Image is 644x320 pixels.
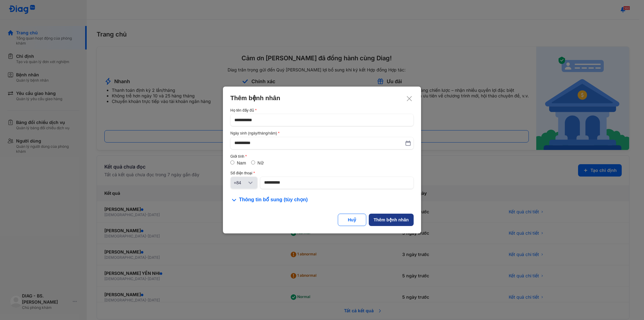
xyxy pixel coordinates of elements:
[230,94,414,102] div: Thêm bệnh nhân
[369,214,414,226] button: Thêm bệnh nhân
[258,160,263,165] label: Nữ
[234,180,247,186] div: +84
[230,131,414,135] div: Ngày sinh (ngày/tháng/năm)
[338,214,366,226] button: Huỷ
[374,217,409,223] div: Thêm bệnh nhân
[230,171,414,175] div: Số điện thoại
[230,108,414,113] div: Họ tên đầy đủ
[239,196,308,204] span: Thông tin bổ sung (tùy chọn)
[237,160,246,165] label: Nam
[230,154,414,159] div: Giới tính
